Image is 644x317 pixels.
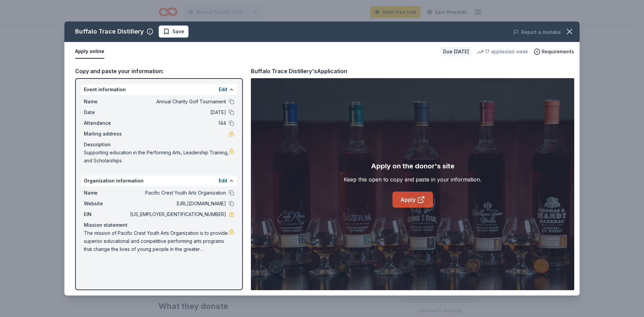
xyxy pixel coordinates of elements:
[75,26,144,37] div: Buffalo Trace Distillery
[84,189,129,197] span: Name
[392,192,433,208] a: Apply
[81,84,237,95] div: Event information
[75,67,243,75] div: Copy and paste your information:
[477,48,528,56] div: 17 applies last week
[251,67,347,75] div: Buffalo Trace Distillery's Application
[84,221,234,229] div: Mission statement
[534,48,574,56] button: Requirements
[440,47,472,56] div: Due [DATE]
[84,210,129,218] span: EIN
[84,229,229,253] span: The mission of Pacific Crest Youth Arts Organization is to provide superior educational and compe...
[84,130,129,138] span: Mailing address
[219,86,227,94] button: Edit
[129,108,226,116] span: [DATE]
[172,28,184,36] span: Save
[129,98,226,106] span: Annual Charity Golf Tournament
[542,48,574,56] span: Requirements
[219,177,227,185] button: Edit
[513,28,561,36] button: Report a mistake
[75,45,104,59] button: Apply online
[84,200,129,208] span: Website
[129,189,226,197] span: Pacific Crest Youth Arts Organization
[129,200,226,208] span: [URL][DOMAIN_NAME]
[84,98,129,106] span: Name
[129,119,226,127] span: 144
[371,161,454,171] div: Apply on the donor's site
[84,149,229,165] span: Supporting education in the Performing Arts, Leadership Training, and Scholarships.
[84,108,129,116] span: Date
[84,119,129,127] span: Attendance
[81,175,237,186] div: Organization information
[129,210,226,218] span: [US_EMPLOYER_IDENTIFICATION_NUMBER]
[344,175,481,183] div: Keep this open to copy and paste in your information.
[159,25,189,38] button: Save
[84,141,234,149] div: Description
